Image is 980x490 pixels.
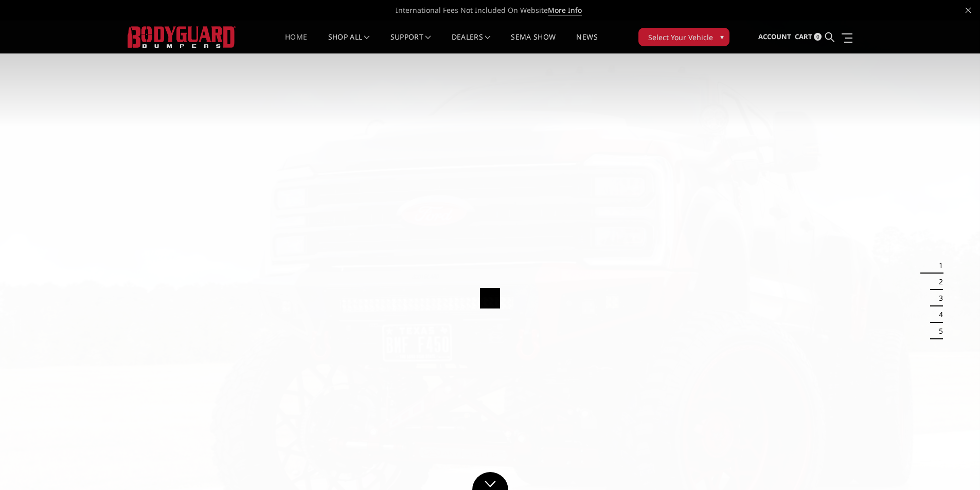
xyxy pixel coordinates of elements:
a: News [576,33,597,53]
span: Account [758,32,791,41]
a: More Info [548,5,582,15]
a: SEMA Show [511,33,556,53]
a: Account [758,23,791,51]
a: Cart 0 [795,23,822,51]
button: Select Your Vehicle [638,28,729,46]
button: 2 of 5 [933,274,943,290]
span: ▾ [720,31,724,42]
a: Home [285,33,307,53]
span: 0 [814,33,822,41]
a: Support [390,33,431,53]
span: Cart [795,32,812,41]
span: Select Your Vehicle [648,32,713,43]
button: 4 of 5 [933,306,943,323]
a: Click to Down [472,472,508,490]
button: 5 of 5 [933,323,943,339]
img: BODYGUARD BUMPERS [128,26,236,47]
a: Dealers [452,33,491,53]
a: shop all [328,33,370,53]
button: 3 of 5 [933,290,943,306]
button: 1 of 5 [933,257,943,274]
